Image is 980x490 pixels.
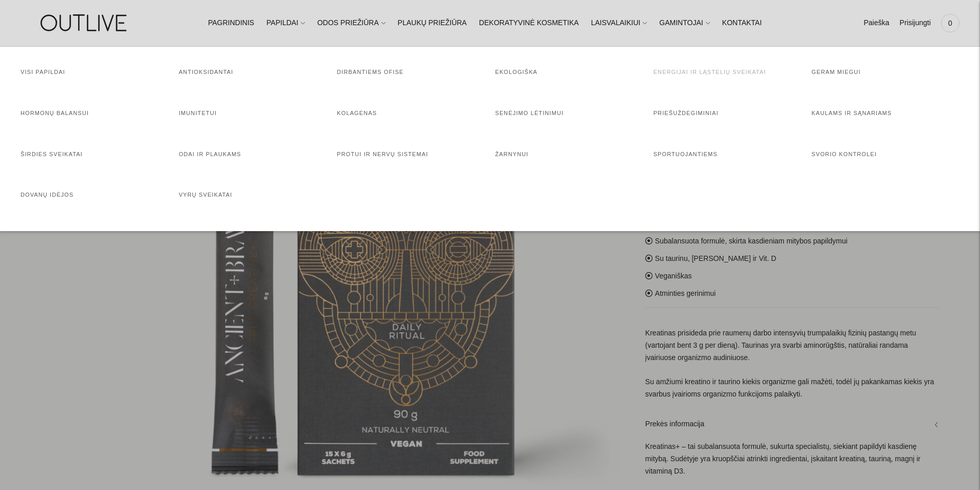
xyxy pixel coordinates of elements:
a: KONTAKTAI [722,12,762,34]
a: PLAUKŲ PRIEŽIŪRA [398,12,467,34]
a: PAPILDAI [266,12,305,34]
a: PAGRINDINIS [208,12,254,34]
span: 0 [943,16,957,30]
a: Paieška [863,12,889,34]
a: 0 [941,12,959,34]
a: GAMINTOJAI [659,12,709,34]
a: Prisijungti [899,12,931,34]
a: LAISVALAIKIUI [591,12,647,34]
a: ODOS PRIEŽIŪRA [317,12,386,34]
img: OUTLIVE [21,5,149,41]
a: DEKORATYVINĖ KOSMETIKA [479,12,579,34]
